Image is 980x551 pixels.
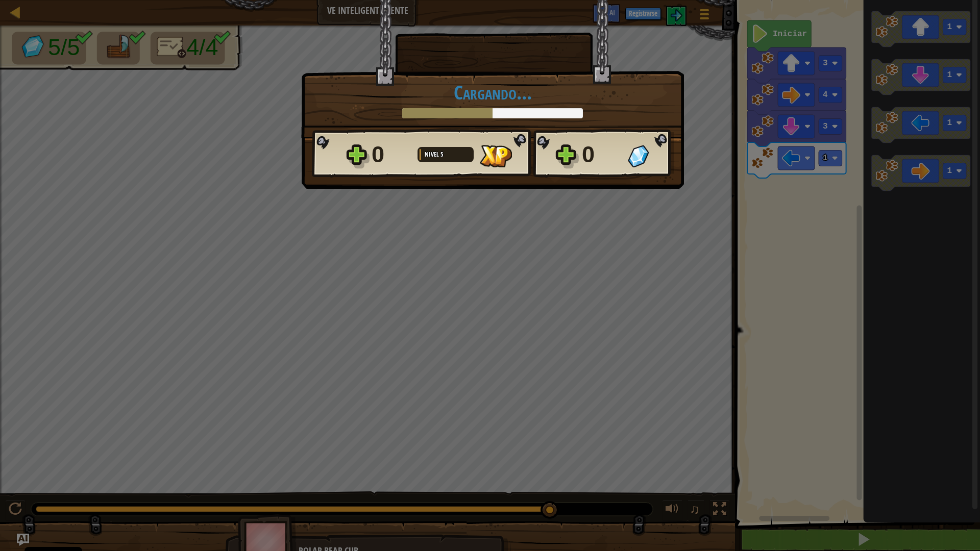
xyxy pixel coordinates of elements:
[582,138,622,171] div: 0
[372,138,411,171] div: 0
[425,150,440,159] span: Nivel
[312,82,673,103] h1: Cargando...
[480,145,512,167] img: XP Conseguida
[628,145,649,167] img: Gemas Conseguidas
[440,150,444,159] span: 5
